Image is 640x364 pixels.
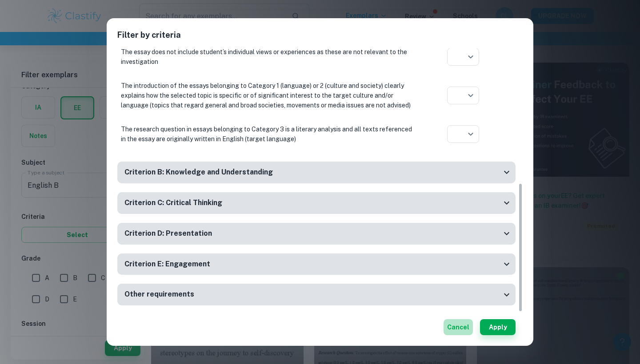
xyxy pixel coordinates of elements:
h6: Criterion D: Presentation [124,228,212,239]
h6: Criterion C: Critical Thinking [124,198,222,209]
p: The research question in essays belonging to Category 3 is a literary analysis and all texts refe... [121,124,414,144]
div: Criterion E: Engagement [117,253,516,275]
p: The essay does not include student’s individual views or experiences as these are not relevant to... [121,47,414,67]
h6: Criterion E: Engagement [124,259,210,270]
button: Cancel [444,319,473,335]
div: Criterion C: Critical Thinking [117,192,516,214]
div: Criterion D: Presentation [117,223,516,245]
button: Apply [480,319,516,335]
h6: Criterion B: Knowledge and Understanding [124,167,273,178]
p: The introduction of the essays belonging to Category 1 (language) or 2 (culture and society) clea... [121,81,414,110]
div: Other requirements [117,284,516,305]
h6: Other requirements [124,289,194,300]
div: Criterion B: Knowledge and Understanding [117,162,516,183]
h2: Filter by criteria [117,29,523,48]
